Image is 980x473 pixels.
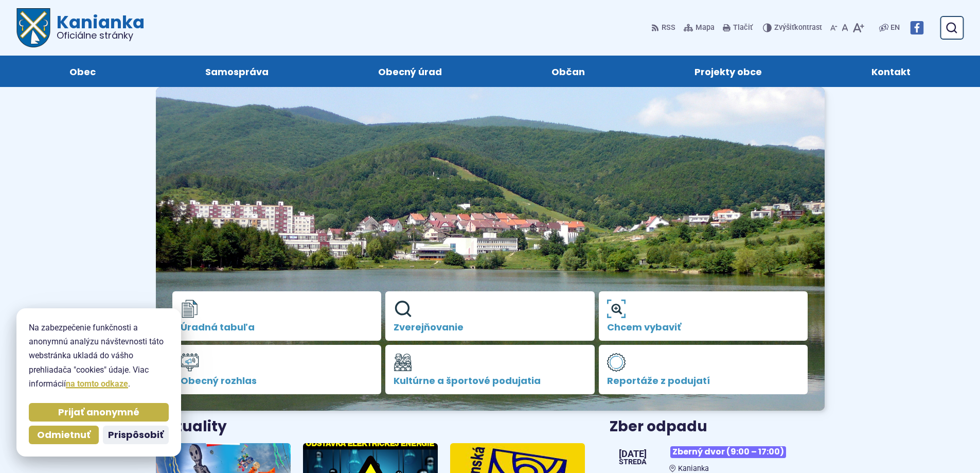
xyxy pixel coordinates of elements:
[378,56,442,87] span: Obecný úrad
[385,291,595,341] a: Zverejňovanie
[333,56,486,87] a: Obecný úrad
[662,22,675,34] span: RSS
[619,459,647,466] span: streda
[181,376,373,386] span: Obecný rozhlas
[827,56,955,87] a: Kontakt
[888,22,902,34] a: EN
[774,24,822,32] span: kontrast
[678,464,709,473] span: Kanianka
[774,23,794,32] span: Zvýšiť
[850,17,866,39] button: Zväčšiť veľkosť písma
[910,21,923,34] img: Prejsť na Facebook stránku
[670,446,786,458] span: Zberný dvor (9:00 – 17:00)
[890,22,900,34] span: EN
[29,426,99,444] button: Odmietnuť
[871,56,911,87] span: Kontakt
[385,345,595,394] a: Kultúrne a športové podujatia
[58,407,139,418] span: Prijať anonymné
[721,17,755,39] button: Tlačiť
[682,17,717,39] a: Mapa
[696,22,715,34] span: Mapa
[66,379,128,389] a: na tomto odkaze
[181,322,373,332] span: Úradná tabuľa
[828,17,840,39] button: Zmenšiť veľkosť písma
[172,291,382,341] a: Úradná tabuľa
[394,322,586,332] span: Zverejňovanie
[29,403,169,422] button: Prijať anonymné
[37,429,91,441] span: Odmietnuť
[57,31,145,40] span: Oficiálne stránky
[69,56,96,87] span: Obec
[599,291,808,341] a: Chcem vybaviť
[103,426,169,444] button: Prispôsobiť
[507,56,630,87] a: Občan
[16,8,50,47] img: Prejsť na domovskú stránku
[50,13,145,40] h1: Kanianka
[607,322,800,332] span: Chcem vybaviť
[172,345,382,394] a: Obecný rozhlas
[607,376,800,386] span: Reportáže z podujatí
[25,56,140,87] a: Obec
[551,56,585,87] span: Občan
[840,17,850,39] button: Nastaviť pôvodnú veľkosť písma
[394,376,586,386] span: Kultúrne a športové podujatia
[29,321,169,391] p: Na zabezpečenie funkčnosti a anonymnú analýzu návštevnosti táto webstránka ukladá do vášho prehli...
[205,56,269,87] span: Samospráva
[619,449,647,459] span: [DATE]
[16,8,145,47] a: Logo Kanianka, prejsť na domovskú stránku.
[610,442,824,473] a: Zberný dvor (9:00 – 17:00) Kanianka [DATE] streda
[161,56,313,87] a: Samospráva
[650,56,807,87] a: Projekty obce
[651,17,678,39] a: RSS
[733,24,753,32] span: Tlačiť
[610,419,824,435] h3: Zber odpadu
[156,419,227,435] h3: Aktuality
[599,345,808,394] a: Reportáže z podujatí
[694,56,762,87] span: Projekty obce
[763,17,824,39] button: Zvýšiťkontrast
[108,429,164,441] span: Prispôsobiť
